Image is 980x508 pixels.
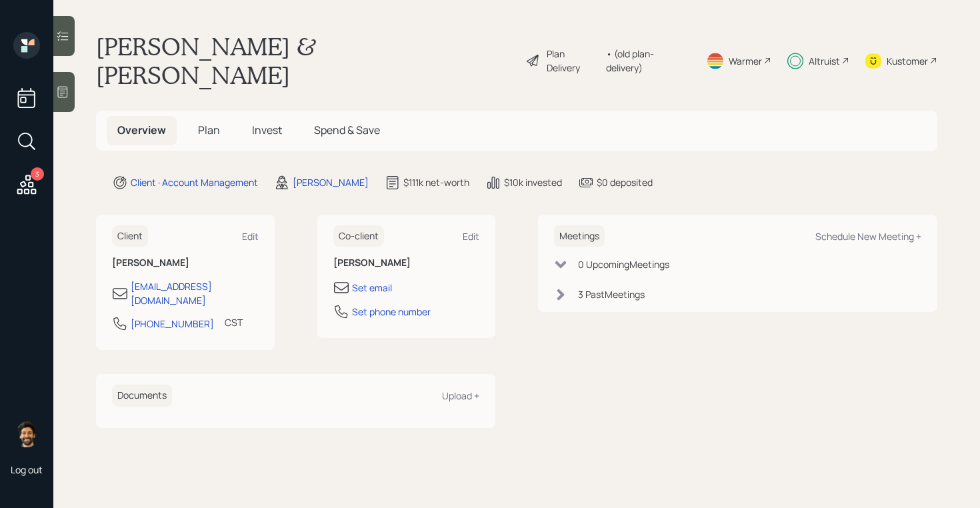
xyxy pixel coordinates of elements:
[463,230,479,243] div: Edit
[31,167,44,181] div: 3
[293,175,369,189] div: [PERSON_NAME]
[352,305,431,319] div: Set phone number
[13,421,40,447] img: eric-schwartz-headshot.png
[442,389,479,402] div: Upload +
[403,175,469,189] div: $111k net-worth
[112,257,259,269] h6: [PERSON_NAME]
[578,287,645,301] div: 3 Past Meeting s
[578,257,669,271] div: 0 Upcoming Meeting s
[198,123,220,137] span: Plan
[887,54,928,68] div: Kustomer
[504,175,562,189] div: $10k invested
[131,317,214,331] div: [PHONE_NUMBER]
[96,32,515,89] h1: [PERSON_NAME] & [PERSON_NAME]
[131,279,259,307] div: [EMAIL_ADDRESS][DOMAIN_NAME]
[112,225,148,247] h6: Client
[597,175,653,189] div: $0 deposited
[225,315,243,329] div: CST
[11,463,43,476] div: Log out
[815,230,921,243] div: Schedule New Meeting +
[117,123,166,137] span: Overview
[333,225,384,247] h6: Co-client
[242,230,259,243] div: Edit
[729,54,762,68] div: Warmer
[352,281,392,295] div: Set email
[547,47,599,75] div: Plan Delivery
[333,257,480,269] h6: [PERSON_NAME]
[809,54,840,68] div: Altruist
[314,123,380,137] span: Spend & Save
[606,47,690,75] div: • (old plan-delivery)
[131,175,258,189] div: Client · Account Management
[252,123,282,137] span: Invest
[112,385,172,407] h6: Documents
[554,225,605,247] h6: Meetings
